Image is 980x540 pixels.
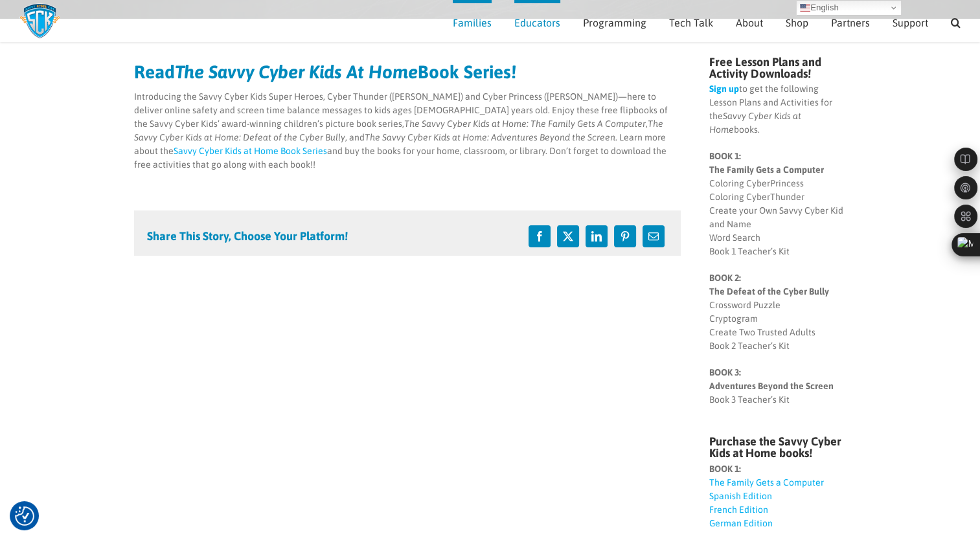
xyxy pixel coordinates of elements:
[147,231,348,242] h4: Share This Story, Choose Your Platform!
[709,271,846,353] p: Crossword Puzzle Cryptogram Create Two Trusted Adults Book 2 Teacher’s Kit
[15,506,34,526] button: Consent Preferences
[709,518,773,528] a: German Edition
[709,56,846,80] h4: Free Lesson Plans and Activity Downloads!
[709,367,834,391] strong: BOOK 3: Adventures Beyond the Screen
[175,62,418,82] em: The Savvy Cyber Kids At Home
[453,17,492,28] span: Families
[582,222,611,251] a: LinkedIn
[709,273,829,297] strong: BOOK 2: The Defeat of the Cyber Bully
[786,17,808,28] span: Shop
[611,222,639,251] a: Pinterest
[554,222,582,251] a: X
[669,17,713,28] span: Tech Talk
[15,506,34,526] img: Revisit consent button
[134,63,681,81] h2: Read Book Series!
[709,477,824,488] a: The Family Gets a Computer
[404,118,646,129] em: The Savvy Cyber Kids at Home: The Family Gets A Computer
[736,17,763,28] span: About
[709,436,846,459] h4: Purchase the Savvy Cyber Kids at Home books!
[134,118,663,142] em: The Savvy Cyber Kids at Home: Defeat of the Cyber Bully
[583,17,646,28] span: Programming
[709,111,801,135] em: Savvy Cyber Kids at Home
[525,222,554,251] a: Facebook
[174,146,327,156] a: Savvy Cyber Kids at Home Book Series
[709,82,846,137] p: to get the following Lesson Plans and Activities for the books.
[709,84,739,94] a: Sign up
[514,17,560,28] span: Educators
[365,132,615,142] em: The Savvy Cyber Kids at Home: Adventures Beyond the Screen
[709,491,772,501] a: Spanish Edition
[709,464,741,474] strong: BOOK 1:
[709,151,824,175] strong: BOOK 1: The Family Gets a Computer
[893,17,928,28] span: Support
[639,222,668,251] a: Email
[19,3,60,39] img: Savvy Cyber Kids Logo
[709,504,768,515] a: French Edition
[800,3,810,13] img: en
[831,17,870,28] span: Partners
[709,366,846,407] p: Book 3 Teacher’s Kit
[134,90,681,172] p: Introducing the Savvy Cyber Kids Super Heroes, Cyber Thunder ([PERSON_NAME]) and Cyber Princess (...
[709,150,846,258] p: Coloring CyberPrincess Coloring CyberThunder Create your Own Savvy Cyber Kid and Name Word Search...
